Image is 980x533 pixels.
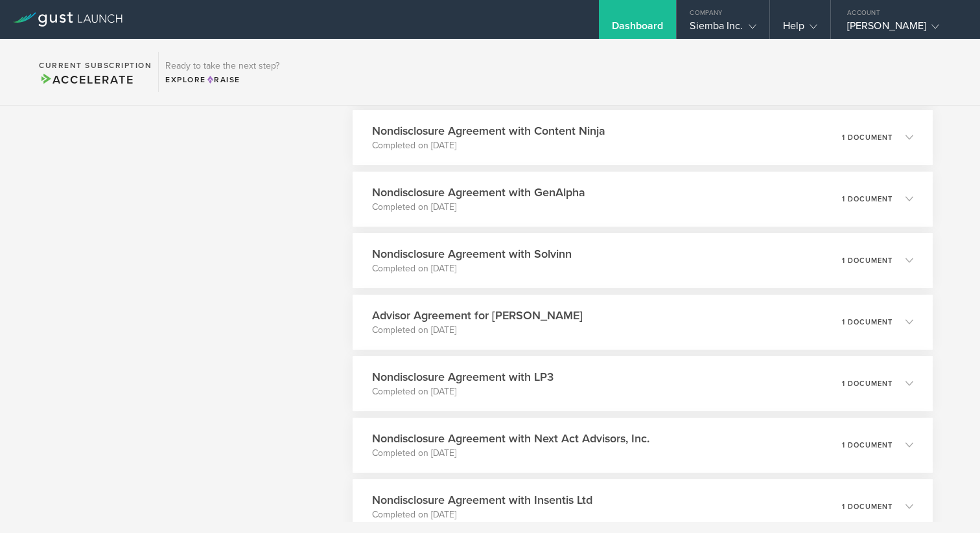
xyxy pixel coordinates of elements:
p: Completed on [DATE] [372,139,605,152]
h3: Nondisclosure Agreement with LP3 [372,369,554,385]
div: Ready to take the next step?ExploreRaise [158,52,286,92]
p: 1 document [842,380,892,387]
p: Completed on [DATE] [372,385,554,398]
h3: Nondisclosure Agreement with Next Act Advisors, Inc. [372,430,649,447]
div: Dashboard [612,19,664,39]
p: Completed on [DATE] [372,447,649,460]
h2: Current Subscription [39,62,152,69]
p: Completed on [DATE] [372,262,572,275]
p: 1 document [842,196,892,203]
div: Explore [165,74,279,85]
h3: Nondisclosure Agreement with Insentis Ltd [372,492,592,508]
p: 1 document [842,503,892,510]
iframe: Chat Widget [915,471,980,533]
p: Completed on [DATE] [372,324,583,337]
h3: Advisor Agreement for [PERSON_NAME] [372,307,583,324]
span: Accelerate [39,73,134,87]
p: 1 document [842,257,892,264]
p: Completed on [DATE] [372,508,592,521]
h3: Nondisclosure Agreement with Solvinn [372,245,572,262]
h3: Ready to take the next step? [165,62,279,71]
p: Completed on [DATE] [372,201,585,214]
h3: Nondisclosure Agreement with GenAlpha [372,184,585,201]
div: Siemba Inc. [690,19,756,39]
div: Help [783,19,817,39]
h3: Nondisclosure Agreement with Content Ninja [372,122,605,139]
p: 1 document [842,319,892,326]
p: 1 document [842,134,892,141]
p: 1 document [842,442,892,449]
div: [PERSON_NAME] [847,19,957,39]
span: Raise [206,75,240,84]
